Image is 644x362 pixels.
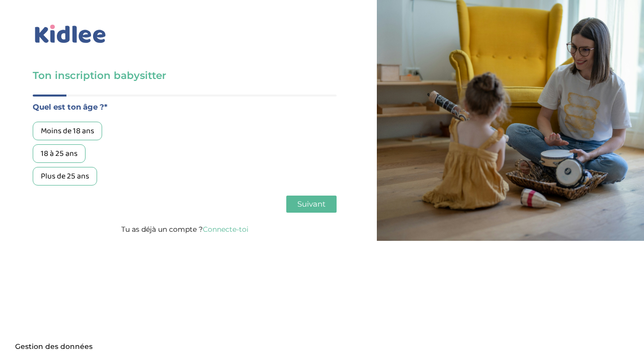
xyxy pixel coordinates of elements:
[286,196,337,213] button: Suivant
[33,101,337,114] label: Quel est ton âge ?*
[9,336,99,357] button: Gestion des données
[33,144,86,163] div: 18 à 25 ans
[33,196,80,213] button: Précédent
[33,122,102,140] div: Moins de 18 ans
[203,225,249,234] a: Connecte-toi
[33,167,97,186] div: Plus de 25 ans
[33,223,337,236] p: Tu as déjà un compte ?
[15,342,93,351] span: Gestion des données
[33,68,337,82] h3: Ton inscription babysitter
[33,23,108,46] img: logo_kidlee_bleu
[297,199,326,209] span: Suivant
